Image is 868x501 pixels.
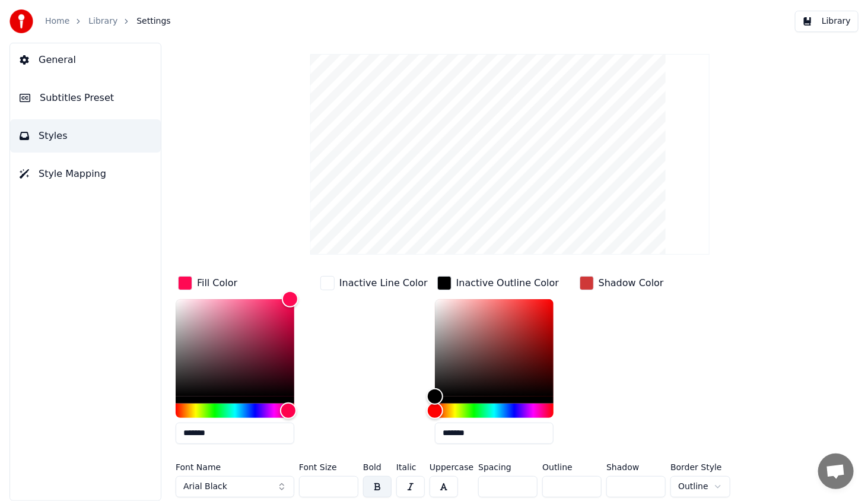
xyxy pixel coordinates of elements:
label: Bold [363,463,392,471]
span: General [39,53,76,67]
span: Subtitles Preset [40,91,114,105]
label: Font Name [176,463,294,471]
div: Inactive Line Color [339,276,428,290]
span: Settings [136,15,170,27]
label: Spacing [478,463,538,471]
label: Uppercase [430,463,473,471]
button: Shadow Color [577,274,666,293]
span: Styles [39,129,68,143]
button: Styles [10,119,161,153]
span: Arial Black [183,481,227,493]
div: פתח צ'אט [818,454,854,489]
div: Shadow Color [599,276,664,290]
div: Hue [435,404,554,418]
img: youka [9,9,33,33]
button: General [10,43,161,77]
label: Outline [542,463,602,471]
a: Home [45,15,69,27]
span: Style Mapping [39,167,106,181]
div: Hue [176,404,294,418]
label: Italic [396,463,425,471]
button: Style Mapping [10,157,161,191]
button: Inactive Outline Color [435,274,561,293]
label: Border Style [670,463,730,471]
label: Font Size [299,463,358,471]
button: Fill Color [176,274,240,293]
div: Color [176,299,294,397]
a: Library [88,15,117,27]
label: Shadow [606,463,666,471]
button: Library [795,11,859,32]
div: Inactive Outline Color [456,276,559,290]
div: Color [435,299,554,397]
button: Subtitles Preset [10,81,161,115]
button: Inactive Line Color [318,274,430,293]
nav: breadcrumb [45,15,171,27]
div: Fill Color [197,276,237,290]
